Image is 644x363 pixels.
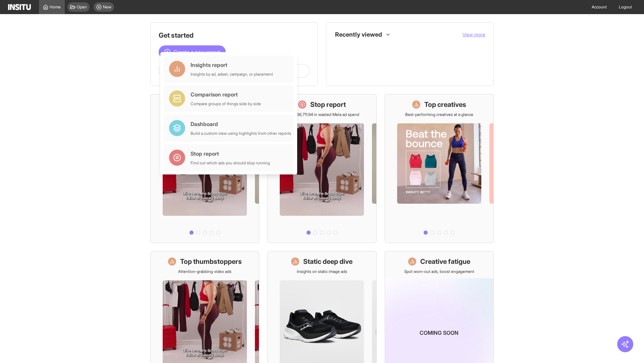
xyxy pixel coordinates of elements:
[191,90,261,98] div: Comparison report
[191,150,270,158] div: Stop report
[191,120,291,128] div: Dashboard
[150,94,259,243] a: What's live nowSee all active ads instantly
[297,269,347,274] p: Insights on static image ads
[424,100,466,109] h1: Top creatives
[285,112,359,117] p: Save £36,711.94 in wasted Meta ad spend
[385,94,494,243] a: Top creativesBest-performing creatives at a glance
[178,269,231,274] p: Attention-grabbing video ads
[463,32,485,37] span: View more
[191,131,291,136] div: Build a custom view using highlights from other reports
[173,48,220,56] span: Create a new report
[180,257,242,266] h1: Top thumbstoppers
[50,4,61,10] span: Home
[159,31,310,40] h1: Get started
[8,4,31,10] img: Logo
[159,45,226,59] button: Create a new report
[191,160,270,166] div: Find out which ads you should stop running
[77,4,87,10] span: Open
[191,72,273,77] div: Insights by ad, adset, campaign, or placement
[310,100,346,109] h1: Stop report
[191,101,261,107] div: Compare groups of things side by side
[103,4,111,10] span: New
[267,94,376,243] a: Stop reportSave £36,711.94 in wasted Meta ad spend
[303,257,353,266] h1: Static deep dive
[191,61,273,69] div: Insights report
[463,31,485,38] button: View more
[405,112,473,117] p: Best-performing creatives at a glance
